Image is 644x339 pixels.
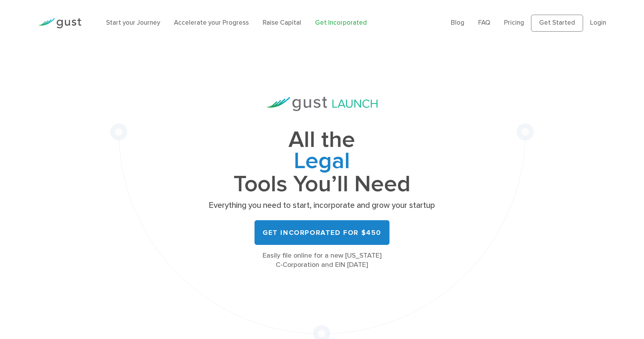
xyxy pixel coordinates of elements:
img: Gust Logo [38,18,81,29]
a: Blog [451,19,464,27]
a: Raise Capital [263,19,301,27]
div: Easily file online for a new [US_STATE] C-Corporation and EIN [DATE] [206,251,438,270]
a: Login [590,19,606,27]
p: Everything you need to start, incorporate and grow your startup [206,200,438,211]
a: Get Incorporated [315,19,367,27]
span: Legal [206,151,438,174]
a: FAQ [478,19,490,27]
a: Get Incorporated for $450 [255,220,389,245]
h1: All the Tools You’ll Need [206,130,438,195]
img: Gust Launch Logo [266,97,378,111]
a: Pricing [504,19,524,27]
a: Get Started [531,15,583,32]
a: Accelerate your Progress [174,19,249,27]
a: Start your Journey [106,19,160,27]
